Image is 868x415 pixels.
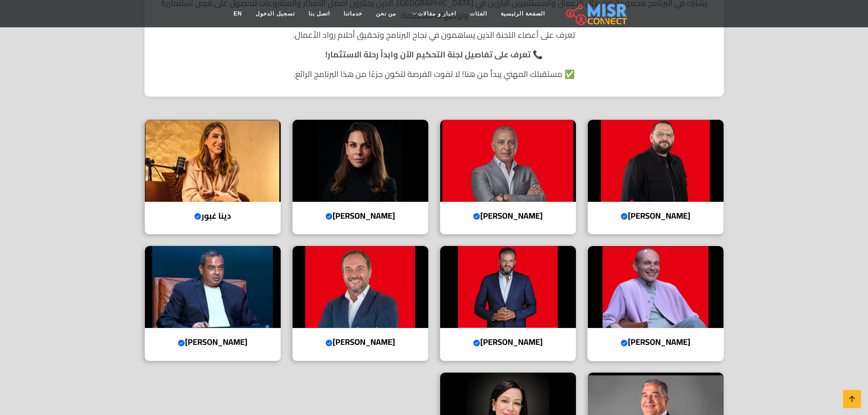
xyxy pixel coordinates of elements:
[325,339,333,347] svg: Verified account
[139,119,287,235] a: دينا غبور دينا غبور
[154,68,715,80] p: ✅ مستقبلك المهني يبدأ من هنا! لا تفوت الفرصة لتكون جزءًا من هذا البرنامج الرائع.
[194,213,201,220] svg: Verified account
[337,5,369,22] a: خدماتنا
[595,211,717,221] h4: [PERSON_NAME]
[621,339,628,347] svg: Verified account
[154,29,715,41] p: تعرف على أعضاء اللجنة الذين يساهمون في نجاح البرنامج وتحقيق أحلام رواد الأعمال.
[588,246,724,328] img: محمد فاروق
[154,48,715,61] p: 📞 تعرف على تفاصيل لجنة التحكيم الآن وابدأ رحلة الاستثمار!
[588,120,724,202] img: عبد الله سلام
[287,246,434,361] a: أحمد طارق خليل [PERSON_NAME]
[178,339,185,347] svg: Verified account
[299,337,421,347] h4: [PERSON_NAME]
[227,5,249,22] a: EN
[139,246,287,361] a: محمد إسماعيل منصور [PERSON_NAME]
[582,119,729,235] a: عبد الله سلام [PERSON_NAME]
[152,337,274,347] h4: [PERSON_NAME]
[287,119,434,235] a: هيلدا لوقا [PERSON_NAME]
[434,246,582,361] a: أيمن ممدوح [PERSON_NAME]
[325,213,333,220] svg: Verified account
[473,213,480,220] svg: Verified account
[473,339,480,347] svg: Verified account
[582,246,729,361] a: محمد فاروق [PERSON_NAME]
[463,5,494,22] a: الفئات
[293,120,428,202] img: هيلدا لوقا
[595,337,717,347] h4: [PERSON_NAME]
[440,120,576,202] img: أحمد السويدي
[447,211,569,221] h4: [PERSON_NAME]
[447,337,569,347] h4: [PERSON_NAME]
[403,5,463,22] a: اخبار و مقالات
[249,5,301,22] a: تسجيل الدخول
[369,5,403,22] a: من نحن
[418,10,456,18] span: اخبار و مقالات
[494,5,552,22] a: الصفحة الرئيسية
[152,211,274,221] h4: دينا غبور
[145,120,281,202] img: دينا غبور
[299,211,421,221] h4: [PERSON_NAME]
[145,246,281,328] img: محمد إسماعيل منصور
[440,246,576,328] img: أيمن ممدوح
[434,119,582,235] a: أحمد السويدي [PERSON_NAME]
[566,2,627,25] img: main.misr_connect
[293,246,428,328] img: أحمد طارق خليل
[621,213,628,220] svg: Verified account
[302,5,337,22] a: اتصل بنا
